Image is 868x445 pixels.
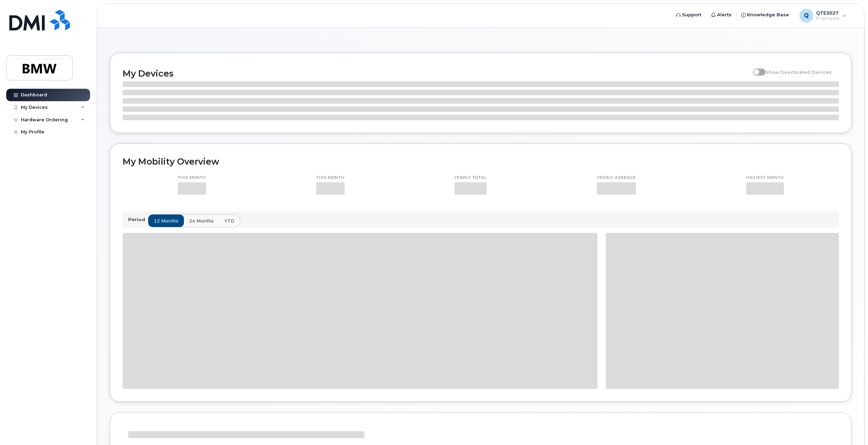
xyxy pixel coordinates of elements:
input: Show Deactivated Devices [753,66,759,71]
h2: My Devices [123,68,750,79]
p: Yearly average [597,175,636,181]
h2: My Mobility Overview [123,156,839,167]
p: This month [178,175,206,181]
span: 24 months [189,218,214,224]
p: Period [128,216,148,223]
p: Yearly total [454,175,487,181]
span: YTD [224,218,234,224]
p: Highest month [746,175,784,181]
span: Show Deactivated Devices [765,69,832,75]
p: This month [316,175,345,181]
